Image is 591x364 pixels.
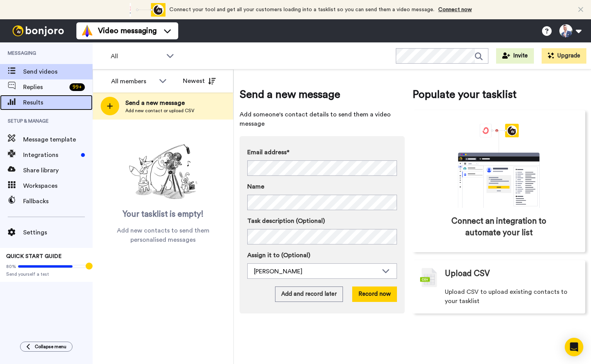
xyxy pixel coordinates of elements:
span: Connect an integration to automate your list [445,216,552,239]
button: Record now [352,286,397,302]
span: Settings [23,228,93,237]
button: Collapse menu [20,342,73,352]
img: vm-color.svg [81,25,93,37]
span: Share library [23,166,93,175]
label: Task description (Optional) [247,216,397,226]
label: Assign it to (Optional) [247,251,397,260]
span: Send a new message [240,87,405,102]
img: bj-logo-header-white.svg [9,25,67,36]
div: animation [441,124,557,208]
span: Upload CSV to upload existing contacts to your tasklist [445,287,577,306]
span: Replies [23,83,66,92]
img: ready-set-action.png [125,141,202,203]
span: Send yourself a test [6,271,86,277]
span: Workspaces [23,181,93,190]
span: Video messaging [98,25,157,36]
span: 80% [6,263,16,270]
span: Upload CSV [445,268,490,280]
div: [PERSON_NAME] [254,267,378,276]
span: Your tasklist is empty! [123,209,204,220]
span: Results [23,98,93,107]
img: csv-grey.png [420,268,437,287]
span: Collapse menu [35,344,66,350]
span: Add new contact or upload CSV [125,108,194,114]
div: All members [111,77,155,86]
button: Invite [496,48,534,64]
div: animation [123,3,165,17]
span: Connect your tool and get all your customers loading into a tasklist so you can send them a video... [169,7,434,12]
span: Send videos [23,67,93,76]
span: Send a new message [125,98,194,108]
span: QUICK START GUIDE [6,254,62,259]
span: Message template [23,135,93,144]
div: Tooltip anchor [86,263,93,270]
span: Integrations [23,150,78,160]
a: Connect now [438,7,472,12]
span: Fallbacks [23,197,93,206]
button: Newest [177,73,221,89]
span: Add new contacts to send them personalised messages [104,226,222,244]
div: Open Intercom Messenger [565,338,583,356]
span: Populate your tasklist [412,87,585,102]
span: All [111,52,162,61]
span: Name [247,182,264,191]
label: Email address* [247,148,397,157]
button: Add and record later [275,286,343,302]
span: Add someone's contact details to send them a video message [240,110,405,128]
button: Upgrade [542,48,586,64]
div: 99 + [69,83,85,91]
